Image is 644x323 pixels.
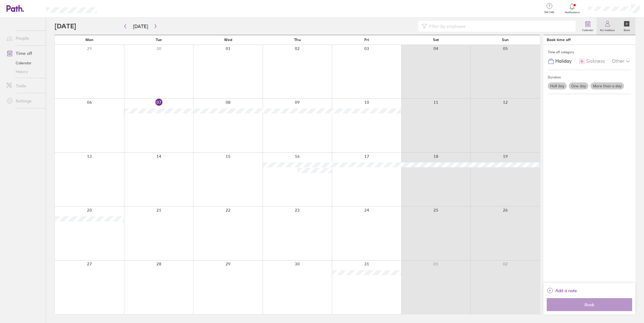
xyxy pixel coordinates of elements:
[547,298,632,311] button: Book
[156,38,162,42] span: Tue
[224,38,232,42] span: Wed
[547,286,577,295] button: Add a note
[548,82,567,89] label: Half day
[294,38,301,42] span: Thu
[590,82,624,89] label: More than a day
[579,27,597,32] label: Calendar
[569,82,588,89] label: One day
[618,18,635,35] a: Book
[2,33,46,44] a: People
[364,38,369,42] span: Fri
[2,80,46,91] a: Tools
[579,18,597,35] a: Calendar
[555,58,572,64] span: Holiday
[550,302,628,307] span: Book
[597,27,618,32] label: My holidays
[2,67,46,76] a: History
[563,11,581,14] span: Notifications
[2,59,46,67] a: Calendar
[2,95,46,106] a: Settings
[548,48,631,56] div: Time off category
[129,22,152,31] button: [DATE]
[586,58,605,64] span: Sickness
[620,27,633,32] label: Book
[597,18,618,35] a: My holidays
[540,11,558,14] span: Get help
[85,38,94,42] span: Mon
[433,38,439,42] span: Sat
[547,38,571,42] div: Book time off
[563,3,581,14] a: Notifications
[2,48,46,59] a: Time off
[612,56,631,66] div: Other
[502,38,509,42] span: Sun
[548,73,631,81] div: Duration
[555,286,577,295] span: Add a note
[427,21,572,31] input: Filter by employee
